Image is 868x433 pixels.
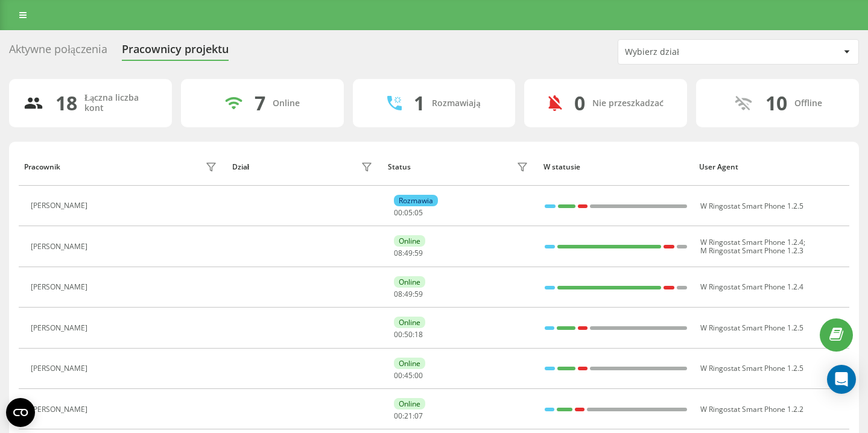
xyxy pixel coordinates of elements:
[827,365,856,394] div: Open Intercom Messenger
[31,201,90,210] div: [PERSON_NAME]
[414,207,423,218] span: 05
[394,207,402,218] span: 00
[765,92,787,115] div: 10
[404,329,413,340] span: 50
[394,235,425,247] div: Online
[543,163,688,171] div: W statusie
[394,371,423,380] div: : :
[394,276,425,288] div: Online
[432,98,480,109] div: Rozmawiają
[6,398,35,427] button: Open CMP widget
[394,329,402,340] span: 00
[394,398,425,409] div: Online
[31,364,90,373] div: [PERSON_NAME]
[625,47,769,57] div: Wybierz dział
[414,92,425,115] div: 1
[404,207,413,218] span: 05
[31,242,90,251] div: [PERSON_NAME]
[592,98,664,109] div: Nie przeszkadzać
[232,163,249,171] div: Dział
[700,323,803,333] span: W Ringostat Smart Phone 1.2.5
[394,370,402,381] span: 00
[394,248,402,258] span: 08
[394,195,438,206] div: Rozmawia
[700,237,803,247] span: W Ringostat Smart Phone 1.2.4
[404,248,413,258] span: 49
[24,163,60,171] div: Pracownik
[394,412,423,420] div: : :
[122,43,229,62] div: Pracownicy projektu
[394,289,402,299] span: 08
[700,245,803,256] span: M Ringostat Smart Phone 1.2.3
[31,283,90,291] div: [PERSON_NAME]
[394,330,423,339] div: : :
[394,317,425,328] div: Online
[394,290,423,299] div: : :
[9,43,107,62] div: Aktywne połączenia
[394,209,423,217] div: : :
[394,411,402,421] span: 00
[414,248,423,258] span: 59
[55,92,77,115] div: 18
[404,411,413,421] span: 21
[394,249,423,258] div: : :
[255,92,265,115] div: 7
[794,98,822,109] div: Offline
[31,324,90,332] div: [PERSON_NAME]
[414,370,423,381] span: 00
[700,363,803,373] span: W Ringostat Smart Phone 1.2.5
[700,282,803,292] span: W Ringostat Smart Phone 1.2.4
[404,289,413,299] span: 49
[404,370,413,381] span: 45
[273,98,300,109] div: Online
[414,329,423,340] span: 18
[574,92,585,115] div: 0
[31,405,90,414] div: [PERSON_NAME]
[700,404,803,414] span: W Ringostat Smart Phone 1.2.2
[700,201,803,211] span: W Ringostat Smart Phone 1.2.5
[699,163,843,171] div: User Agent
[388,163,411,171] div: Status
[414,411,423,421] span: 07
[84,93,157,113] div: Łączna liczba kont
[414,289,423,299] span: 59
[394,358,425,369] div: Online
